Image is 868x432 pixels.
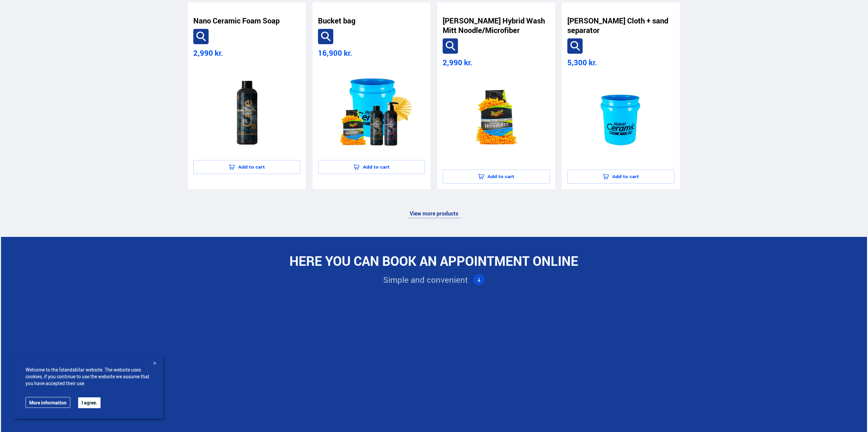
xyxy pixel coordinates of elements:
a: product-image-8 [193,62,300,157]
font: [PERSON_NAME] Hybrid Wash Mitt Noodle/Microfiber [443,16,545,35]
font: View more products [410,210,458,217]
button: Add to cart [318,160,425,174]
a: product-image-10 [443,71,550,166]
font: I agree. [82,399,97,406]
a: product-image-9 [318,62,425,157]
font: 2,990 kr. [193,48,223,58]
font: Simple and convenient [383,274,468,285]
button: Open LiveChat chat interface [5,3,26,23]
button: Add to cart [443,170,550,184]
button: Add to cart [193,160,300,174]
img: product-image-10 [448,75,544,161]
font: 2,990 kr. [443,57,472,67]
a: View more products [408,209,460,218]
font: Add to cart [238,164,265,170]
font: HERE YOU CAN BOOK AN APPOINTMENT ONLINE [289,252,578,270]
font: [PERSON_NAME] Cloth + sand separator [567,16,668,35]
a: [PERSON_NAME] Cloth + sand separator [567,16,674,35]
font: Welcome to the Íslandsbílar website. The website uses cookies, if you continue to use the website... [25,366,149,386]
a: Nano Ceramic Foam Soap [193,16,280,25]
button: I agree. [78,397,101,408]
font: More information [29,399,67,406]
font: 16,900 kr. [318,48,352,58]
a: More information [25,397,70,408]
font: 5,300 kr. [567,57,597,67]
img: product-image-8 [199,66,295,151]
font: Add to cart [488,174,514,179]
img: product-image-9 [323,66,420,151]
img: product-image-11 [573,75,669,161]
a: Bucket bag [318,16,355,25]
button: Add to cart [567,170,674,184]
a: [PERSON_NAME] Hybrid Wash Mitt Noodle/Microfiber [443,16,550,35]
font: Add to cart [363,164,390,170]
font: Add to cart [612,174,639,179]
a: product-image-11 [567,71,674,166]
